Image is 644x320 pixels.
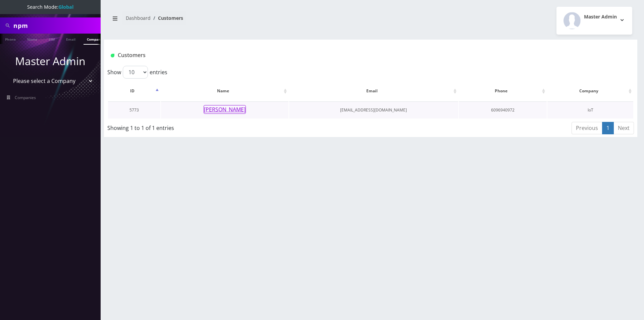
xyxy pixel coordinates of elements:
td: 6096940972 [459,101,547,119]
td: IoT [547,101,633,119]
a: Email [63,34,79,44]
h1: Customers [111,52,542,58]
div: Showing 1 to 1 of 1 entries [107,121,322,132]
span: Search Mode: [27,4,73,10]
a: Phone [2,34,19,44]
th: Company: activate to sort column ascending [547,81,633,101]
strong: Global [58,4,73,10]
a: 1 [602,122,614,134]
th: ID: activate to sort column descending [108,81,160,101]
input: Search All Companies [13,19,99,32]
a: Next [613,122,634,134]
th: Phone: activate to sort column ascending [459,81,547,101]
th: Email: activate to sort column ascending [289,81,458,101]
select: Showentries [123,66,148,79]
button: [PERSON_NAME] [204,105,246,114]
a: Company [84,34,106,45]
th: Name: activate to sort column ascending [161,81,288,101]
a: SIM [45,34,58,44]
button: Master Admin [556,7,632,35]
a: Previous [572,122,602,134]
a: Dashboard [126,15,151,21]
span: Companies [15,95,36,100]
td: [EMAIL_ADDRESS][DOMAIN_NAME] [289,101,458,119]
label: Show entries [107,66,167,79]
td: 5773 [108,101,160,119]
li: Customers [151,14,183,21]
nav: breadcrumb [109,11,366,30]
h2: Master Admin [584,14,617,20]
a: Name [24,34,41,44]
